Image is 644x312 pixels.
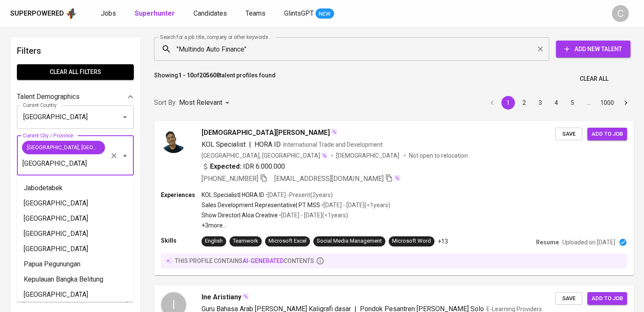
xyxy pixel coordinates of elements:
a: [DEMOGRAPHIC_DATA][PERSON_NAME]KOL Specialist|HORA IDInternational Trade and Development[GEOGRAPH... [154,121,634,275]
span: Clear All filters [24,67,127,77]
button: Clear [534,43,546,55]
button: Clear [108,150,120,161]
p: this profile contains contents [175,257,314,265]
div: Teamwork [233,237,258,245]
button: Save [555,128,582,141]
button: Go to page 3 [533,96,547,109]
button: Close [119,150,131,161]
span: Candidates [193,9,227,17]
span: Add New Talent [563,44,624,55]
img: app logo [66,7,77,20]
li: [GEOGRAPHIC_DATA] [17,211,134,226]
a: Teams [246,8,267,19]
li: [GEOGRAPHIC_DATA] [17,226,134,241]
img: magic_wand.svg [331,129,337,135]
p: Sort By [154,98,176,108]
img: magic_wand.svg [394,175,401,181]
div: … [582,99,595,107]
span: Save [559,129,578,139]
span: International Trade and Development [283,141,383,148]
p: • [DATE] - [DATE] ( <1 years ) [278,211,348,219]
p: Experiences [161,191,202,199]
h6: Filters [17,44,134,57]
button: Go to page 1000 [598,96,616,109]
span: Clear All [580,74,608,84]
button: Add New Talent [556,41,630,57]
p: • [DATE] - Present ( 2 years ) [264,191,333,199]
div: English [205,237,223,245]
p: Talent Demographics [17,92,80,102]
p: Showing of talent profiles found [154,71,276,87]
li: [GEOGRAPHIC_DATA] [17,287,134,302]
nav: pagination navigation [484,96,634,109]
span: KOL Specialist [202,140,246,148]
p: Skills [161,236,202,245]
p: Uploaded on [DATE] [562,238,615,246]
span: Teams [246,9,265,17]
span: Ine Aristiany [202,292,241,302]
img: magic_wand.svg [321,152,328,159]
li: Kepulauan Bangka Belitung [17,272,134,287]
div: Social Media Management [317,237,382,245]
div: Years of Experience [17,260,134,277]
button: Go to next page [619,96,633,109]
button: page 1 [501,96,515,109]
div: Most Relevant [179,95,232,111]
button: Open [119,111,131,123]
button: Go to page 4 [550,96,563,109]
div: Talent Demographics [17,88,134,105]
span: [DEMOGRAPHIC_DATA][PERSON_NAME] [202,128,330,138]
b: 1 - 10 [178,72,193,79]
button: Clear All filters [17,64,134,80]
img: a423b39ed80304b81f2fd18bca47cc59.jpg [161,128,186,153]
span: | [249,140,251,150]
li: Jabodetabek [17,181,134,196]
p: Resume [536,238,559,246]
p: • [DATE] - [DATE] ( <1 years ) [320,201,390,209]
span: NEW [315,10,334,18]
li: [GEOGRAPHIC_DATA] [17,196,134,211]
button: Go to page 5 [566,96,579,109]
div: IDR 6.000.000 [202,161,285,172]
img: magic_wand.svg [242,293,249,300]
p: Most Relevant [179,98,222,108]
li: [GEOGRAPHIC_DATA] [17,241,134,257]
p: Sales Development Representative | PT MSS [202,201,320,209]
p: +3 more ... [202,221,390,230]
div: Superpowered [10,9,64,19]
div: [GEOGRAPHIC_DATA], [GEOGRAPHIC_DATA] [202,151,328,160]
span: Add to job [591,294,623,304]
span: GlintsGPT [284,9,314,17]
span: [EMAIL_ADDRESS][DOMAIN_NAME] [274,175,384,183]
button: Go to page 2 [517,96,531,109]
div: Microsoft Excel [268,237,307,245]
p: KOL Specialist | HORA ID [202,191,264,199]
a: Jobs [101,8,118,19]
span: Save [559,294,578,304]
button: Add to job [587,128,627,141]
li: Papua Pegunungan [17,257,134,272]
p: +13 [438,237,448,246]
div: [GEOGRAPHIC_DATA], [GEOGRAPHIC_DATA] [22,141,105,154]
b: Superhunter [135,9,175,17]
span: [GEOGRAPHIC_DATA], [GEOGRAPHIC_DATA] [22,143,105,151]
a: Superhunter [135,8,177,19]
span: [DEMOGRAPHIC_DATA] [336,151,401,160]
b: 205608 [199,72,220,79]
span: [PHONE_NUMBER] [202,175,258,183]
b: Expected: [210,161,241,172]
div: C [612,5,629,22]
button: Clear All [576,71,612,87]
span: HORA ID [254,140,281,148]
span: Jobs [101,9,116,17]
a: Superpoweredapp logo [10,7,77,20]
a: Candidates [193,8,229,19]
span: Add to job [591,129,623,139]
p: Not open to relocation [409,151,468,160]
button: Add to job [587,292,627,305]
button: Save [555,292,582,305]
span: AI-generated [243,257,284,264]
div: Expected Salary [17,186,134,203]
p: Show Director | Aloa Creative [202,211,278,219]
a: GlintsGPT NEW [284,8,334,19]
